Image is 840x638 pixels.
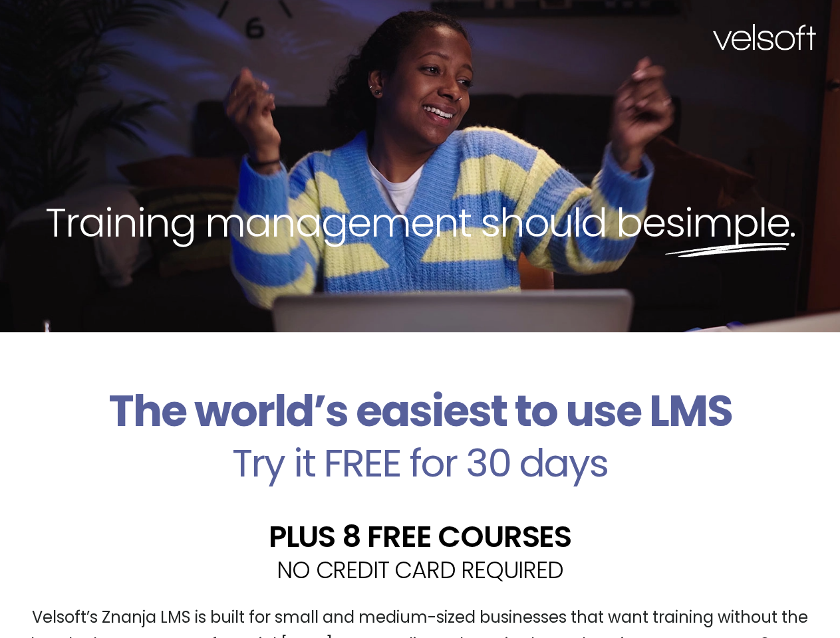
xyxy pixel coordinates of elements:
h2: Training management should be . [24,197,816,249]
h2: The world’s easiest to use LMS [10,385,830,437]
span: simple [665,195,789,251]
h2: PLUS 8 FREE COURSES [10,522,830,552]
h2: Try it FREE for 30 days [10,444,830,482]
h2: NO CREDIT CARD REQUIRED [10,558,830,582]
